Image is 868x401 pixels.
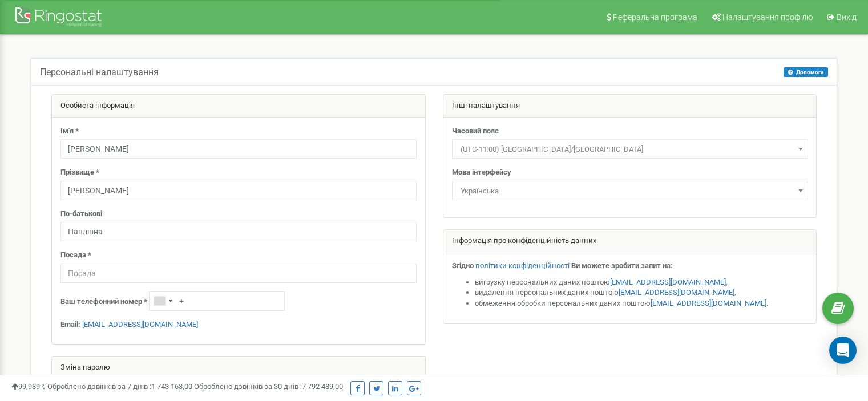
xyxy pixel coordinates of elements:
[571,261,673,270] strong: Ви можете зробити запит на:
[475,277,808,288] li: вигрузку персональних даних поштою ,
[149,291,285,311] input: +1-800-555-55-55
[40,67,159,78] h5: Персональні налаштування
[194,382,343,391] span: Оброблено дзвінків за 30 днів :
[151,382,192,391] u: 1 743 163,00
[784,67,828,77] button: Допомога
[47,382,192,391] span: Оброблено дзвінків за 7 днів :
[443,230,817,253] div: Інформація про конфіденційність данних
[456,141,804,157] span: (UTC-11:00) Pacific/Midway
[722,13,813,22] span: Налаштування профілю
[60,126,79,137] label: Ім'я *
[60,139,417,159] input: Ім'я
[475,287,808,298] li: видалення персональних даних поштою ,
[613,13,697,22] span: Реферальна програма
[452,139,808,159] span: (UTC-11:00) Pacific/Midway
[302,382,343,391] u: 7 792 489,00
[651,299,766,307] a: [EMAIL_ADDRESS][DOMAIN_NAME]
[60,250,91,261] label: Посада *
[60,320,80,329] strong: Email:
[610,278,726,286] a: [EMAIL_ADDRESS][DOMAIN_NAME]
[475,298,808,309] li: обмеження обробки персональних даних поштою .
[475,261,570,270] a: політики конфіденційності
[456,183,804,199] span: Українська
[829,337,857,364] div: Open Intercom Messenger
[837,13,857,22] span: Вихід
[150,292,176,310] div: Telephone country code
[52,95,425,118] div: Особиста інформація
[443,95,817,118] div: Інші налаштування
[452,261,474,270] strong: Згідно
[60,209,102,220] label: По-батькові
[619,288,734,297] a: [EMAIL_ADDRESS][DOMAIN_NAME]
[82,320,198,329] a: [EMAIL_ADDRESS][DOMAIN_NAME]
[452,167,511,178] label: Мова інтерфейсу
[452,126,499,137] label: Часовий пояс
[60,264,417,283] input: Посада
[60,222,417,241] input: По-батькові
[11,382,46,391] span: 99,989%
[452,181,808,200] span: Українська
[60,181,417,200] input: Прізвище
[52,357,425,379] div: Зміна паролю
[60,167,99,178] label: Прізвище *
[60,297,147,307] label: Ваш телефонний номер *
